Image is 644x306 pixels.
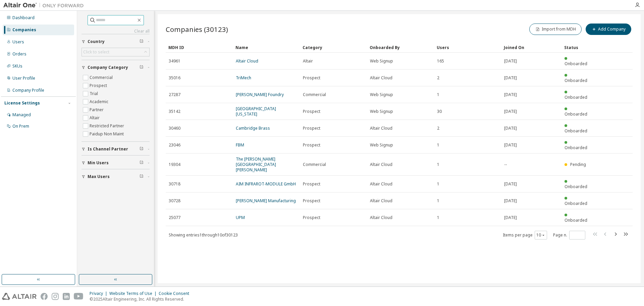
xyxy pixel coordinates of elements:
[52,293,59,300] img: instagram.svg
[553,231,585,239] span: Page n.
[236,142,244,148] a: FBM
[564,42,592,53] div: Status
[504,142,517,148] span: [DATE]
[303,198,320,204] span: Prospect
[370,215,392,220] span: Altair Cloud
[4,100,40,106] div: License Settings
[370,126,392,131] span: Altair Cloud
[565,217,587,223] span: Onboarded
[140,65,144,70] span: Clear filter
[503,231,547,239] span: Items per page
[12,63,22,69] div: SKUs
[90,74,114,82] label: Commercial
[88,146,128,152] span: Is Channel Partner
[437,181,439,187] span: 1
[536,232,545,238] button: 10
[88,65,128,70] span: Company Category
[140,39,144,44] span: Clear filter
[529,24,582,35] button: Import from MDH
[83,49,109,55] div: Click to select
[82,169,150,184] button: Max Users
[236,198,296,204] a: [PERSON_NAME] Manufacturing
[166,25,228,34] span: Companies (30123)
[504,75,517,81] span: [DATE]
[82,60,150,75] button: Company Category
[12,27,36,33] div: Companies
[3,2,87,9] img: Altair One
[2,293,37,300] img: altair_logo.svg
[370,142,393,148] span: Web Signup
[169,232,238,238] span: Showing entries 1 through 10 of 30123
[169,198,180,204] span: 30728
[504,92,517,97] span: [DATE]
[565,94,587,100] span: Onboarded
[586,24,631,35] button: Add Company
[504,126,517,131] span: [DATE]
[370,181,392,187] span: Altair Cloud
[236,106,276,117] a: [GEOGRAPHIC_DATA][US_STATE]
[565,201,587,206] span: Onboarded
[90,98,110,106] label: Academic
[90,122,125,130] label: Restricted Partner
[370,92,393,97] span: Web Signup
[169,92,180,97] span: 27287
[303,42,364,53] div: Category
[437,142,439,148] span: 1
[90,114,101,122] label: Altair
[370,42,431,53] div: Onboarded By
[236,75,251,81] a: TriMech
[169,215,180,220] span: 25077
[504,215,517,220] span: [DATE]
[565,128,587,134] span: Onboarded
[370,162,392,167] span: Altair Cloud
[370,58,393,64] span: Web Signup
[169,126,180,131] span: 30460
[437,215,439,220] span: 1
[74,293,84,300] img: youtube.svg
[236,58,258,64] a: Altair Cloud
[303,215,320,220] span: Prospect
[169,162,180,167] span: 19304
[504,42,559,53] div: Joined On
[90,130,125,138] label: Paidup Non Maint
[303,92,326,97] span: Commercial
[437,42,498,53] div: Users
[437,92,439,97] span: 1
[236,92,284,97] a: [PERSON_NAME] Foundry
[565,61,587,67] span: Onboarded
[236,215,245,220] a: UPM
[437,109,442,114] span: 30
[169,142,180,148] span: 23046
[504,109,517,114] span: [DATE]
[90,291,109,296] div: Privacy
[437,58,444,64] span: 165
[12,76,35,81] div: User Profile
[236,156,276,173] a: The [PERSON_NAME][GEOGRAPHIC_DATA][PERSON_NAME]
[168,42,230,53] div: MDH ID
[12,112,31,118] div: Managed
[504,181,517,187] span: [DATE]
[12,39,24,45] div: Users
[504,58,517,64] span: [DATE]
[90,106,105,114] label: Partner
[88,39,105,44] span: Country
[82,34,150,49] button: Country
[140,146,144,152] span: Clear filter
[437,198,439,204] span: 1
[169,181,180,187] span: 30718
[88,160,109,166] span: Min Users
[88,174,110,179] span: Max Users
[303,75,320,81] span: Prospect
[504,162,507,167] span: --
[82,156,150,170] button: Min Users
[370,75,392,81] span: Altair Cloud
[12,88,44,93] div: Company Profile
[12,124,29,129] div: On Prem
[236,125,270,131] a: Cambridge Brass
[235,42,297,53] div: Name
[12,15,35,20] div: Dashboard
[90,82,108,90] label: Prospect
[303,58,313,64] span: Altair
[303,162,326,167] span: Commercial
[169,75,180,81] span: 35016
